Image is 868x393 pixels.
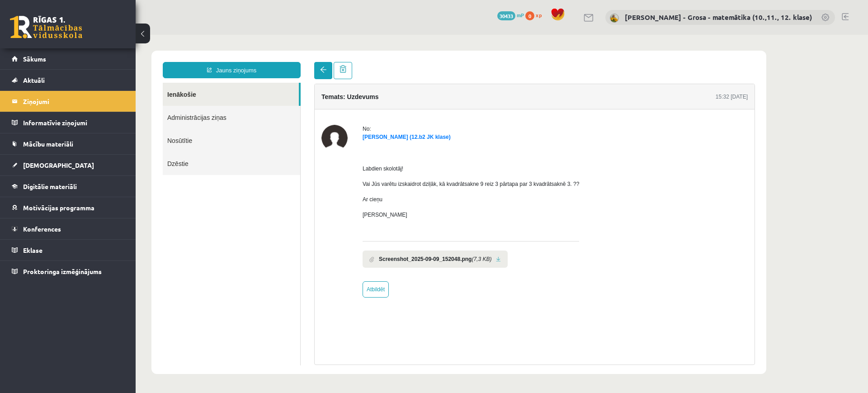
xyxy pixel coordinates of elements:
[186,90,212,116] img: Felicita Lasmane
[23,91,124,112] legend: Ziņojumi
[23,246,42,254] span: Eklase
[186,58,243,66] h4: Temats: Uzdevums
[497,11,515,20] span: 30433
[12,48,124,69] a: Sākums
[27,48,163,71] a: Ienākošie
[227,176,443,184] p: [PERSON_NAME]
[10,16,82,38] a: Rīgas 1. Tālmācības vidusskola
[27,94,165,117] a: Nosūtītie
[625,13,812,22] a: [PERSON_NAME] - Grosa - matemātika (10.,11., 12. klase)
[227,161,443,169] p: Ar cieņu
[27,71,165,94] a: Administrācijas ziņas
[227,246,253,263] a: Atbildēt
[580,58,612,66] div: 15:32 [DATE]
[12,176,124,197] a: Digitālie materiāli
[12,91,124,112] a: Ziņojumi
[23,267,102,275] span: Proktoringa izmēģinājums
[23,112,124,133] legend: Informatīvie ziņojumi
[497,11,524,19] a: 30433 mP
[23,225,61,233] span: Konferences
[12,218,124,239] a: Konferences
[23,204,94,212] span: Motivācijas programma
[23,161,94,169] span: [DEMOGRAPHIC_DATA]
[12,112,124,133] a: Informatīvie ziņojumi
[227,145,443,153] p: Vai Jūs varētu izskaidrot dziļāk, kā kvadrātsakne 9 reiz 3 pārtapa par 3 kvadrātsaknē 3. ??
[336,220,356,228] i: (7,3 KB)
[23,182,77,190] span: Digitālie materiāli
[227,130,443,138] p: Labdien skolotāj!
[12,197,124,218] a: Motivācijas programma
[12,261,124,282] a: Proktoringa izmēģinājums
[27,117,165,140] a: Dzēstie
[12,155,124,175] a: [DEMOGRAPHIC_DATA]
[227,99,315,105] a: [PERSON_NAME] (12.b2 JK klase)
[23,140,73,148] span: Mācību materiāli
[27,27,165,43] a: Jauns ziņojums
[243,220,336,228] b: Screenshot_2025-09-09_152048.png
[525,11,534,20] span: 0
[525,11,546,19] a: 0 xp
[517,11,524,19] span: mP
[12,133,124,154] a: Mācību materiāli
[227,90,443,98] div: No:
[12,240,124,260] a: Eklase
[23,76,45,84] span: Aktuāli
[12,70,124,90] a: Aktuāli
[23,55,46,63] span: Sākums
[536,11,542,19] span: xp
[610,14,619,23] img: Laima Tukāne - Grosa - matemātika (10.,11., 12. klase)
